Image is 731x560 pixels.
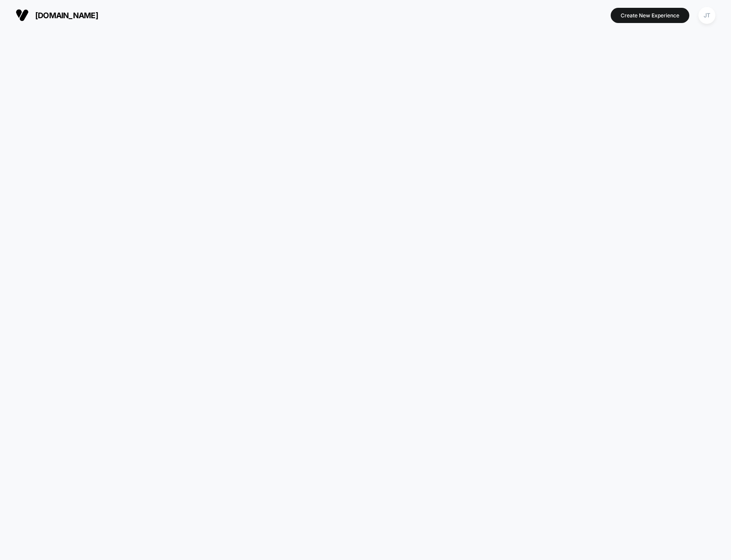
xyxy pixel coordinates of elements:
button: JT [696,7,718,24]
span: [DOMAIN_NAME] [35,11,98,20]
img: Visually logo [16,9,29,22]
div: JT [698,7,715,24]
button: Create New Experience [611,8,689,23]
button: [DOMAIN_NAME] [13,8,101,22]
